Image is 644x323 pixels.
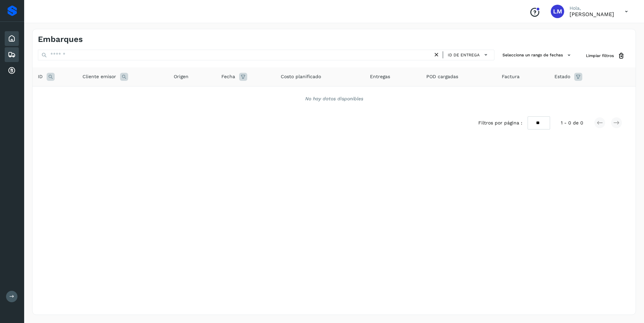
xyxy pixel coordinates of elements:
span: Limpiar filtros [586,53,614,59]
span: Cliente emisor [83,73,116,80]
p: LAURA MUÑIZ DOMINGUEZ [570,11,614,17]
h4: Embarques [38,35,83,44]
span: Fecha [221,73,235,80]
button: Selecciona un rango de fechas [500,50,575,61]
span: Costo planificado [281,73,321,80]
span: ID [38,73,43,80]
span: POD cargadas [426,73,458,80]
div: Cuentas por cobrar [5,63,19,78]
span: Estado [554,73,570,80]
span: Factura [502,73,520,80]
div: No hay datos disponibles [41,95,627,102]
span: Filtros por página : [478,119,522,126]
span: 1 - 0 de 0 [561,119,583,126]
button: Limpiar filtros [581,50,630,62]
span: Origen [174,73,189,80]
div: Inicio [5,31,19,46]
button: ID de entrega [446,50,491,60]
span: ID de entrega [448,52,480,58]
div: Embarques [5,47,19,62]
p: Hola, [570,5,614,11]
span: Entregas [370,73,390,80]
